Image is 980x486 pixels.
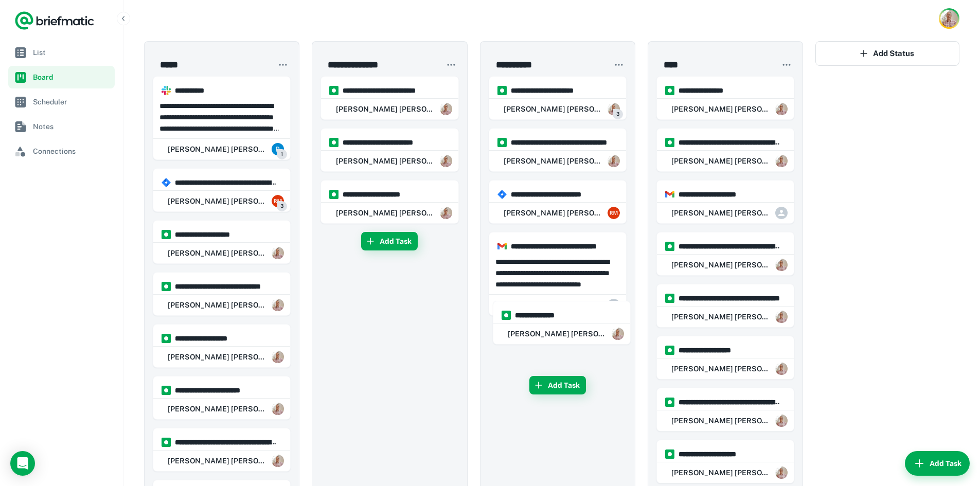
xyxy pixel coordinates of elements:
a: Notes [8,115,115,138]
button: Add Task [361,232,418,250]
a: Scheduler [8,91,115,113]
button: Account button [939,8,959,29]
span: Connections [33,146,111,157]
a: Board [8,66,115,88]
button: Add Task [905,451,970,476]
button: Add Task [529,376,586,394]
div: Load Chat [10,451,35,476]
a: Logo [14,10,95,31]
button: Add Status [815,41,959,66]
span: Notes [33,121,111,132]
span: List [33,47,111,58]
a: Connections [8,140,115,163]
span: Board [33,71,111,83]
span: Scheduler [33,96,111,107]
a: List [8,41,115,64]
img: Rob Mark [940,10,958,27]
